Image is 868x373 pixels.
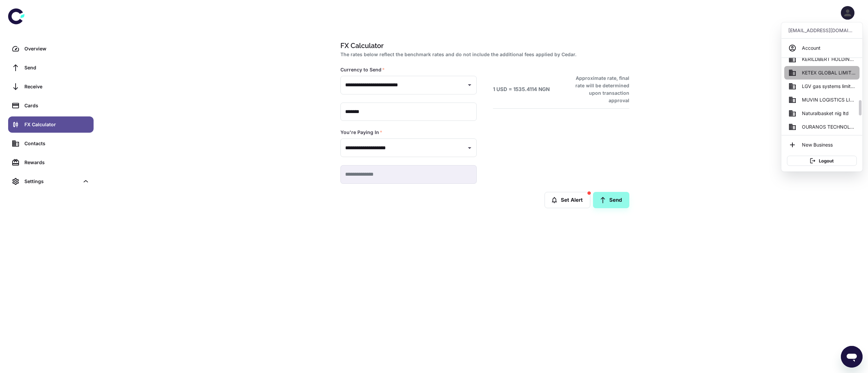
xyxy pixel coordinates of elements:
a: Account [784,41,860,55]
span: Naturalbasket nig ltd [802,110,849,117]
li: New Business [784,138,860,152]
button: Logout [787,156,857,166]
span: LGV gas systems limited [802,83,855,90]
p: [EMAIL_ADDRESS][DOMAIN_NAME] [788,27,855,34]
span: KERILDBERT HOLDINGS LIMITED [802,56,855,63]
span: KETEX GLOBAL LIMITED [802,69,855,76]
iframe: Button to launch messaging window [841,346,863,368]
span: MUVIN LOGISTICS LIMITED [802,96,855,104]
span: OURANOS TECHNOLOGIES LIMITED [802,123,855,131]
